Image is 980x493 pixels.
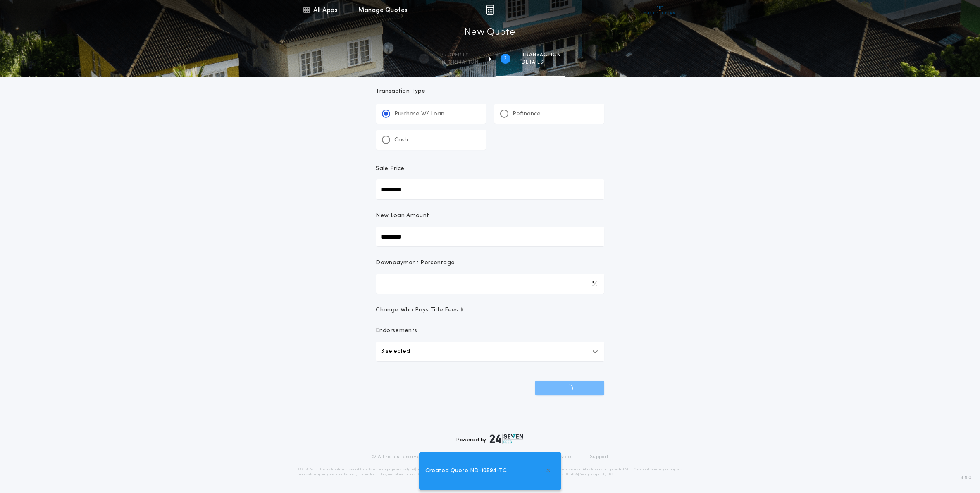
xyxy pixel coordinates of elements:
[395,110,445,118] p: Purchase W/ Loan
[376,179,604,199] input: Sale Price
[376,212,429,220] p: New Loan Amount
[504,55,507,62] h2: 2
[376,306,604,314] button: Change Who Pays Title Fees
[457,434,524,444] div: Powered by
[441,52,479,58] span: Property
[522,59,561,66] span: details
[376,165,405,173] p: Sale Price
[486,5,494,15] img: img
[465,26,515,39] h1: New Quote
[490,434,524,444] img: logo
[644,6,675,14] img: vs-icon
[376,274,604,294] input: Downpayment Percentage
[395,136,408,144] p: Cash
[376,227,604,247] input: New Loan Amount
[381,347,410,357] p: 3 selected
[376,87,604,96] p: Transaction Type
[522,52,561,58] span: Transaction
[376,259,455,267] p: Downpayment Percentage
[426,467,507,476] span: Created Quote ND-10594-TC
[376,306,465,314] span: Change Who Pays Title Fees
[376,327,604,335] p: Endorsements
[513,110,541,118] p: Refinance
[441,59,479,66] span: information
[376,342,604,361] button: 3 selected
